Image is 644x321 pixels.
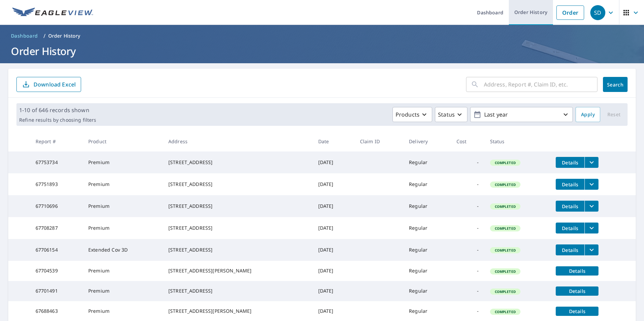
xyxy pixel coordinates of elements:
p: Status [438,110,455,119]
span: Details [560,181,580,188]
span: Completed [491,289,520,294]
td: Regular [403,281,451,301]
td: [DATE] [313,217,355,239]
div: [STREET_ADDRESS] [168,287,307,294]
span: Details [560,308,594,315]
td: - [451,217,485,239]
button: Status [435,107,467,122]
td: 67708287 [30,217,83,239]
p: Products [396,110,420,119]
th: Address [163,131,313,151]
button: Last year [470,107,573,122]
td: - [451,261,485,281]
td: Premium [83,281,163,301]
button: Apply [576,107,600,122]
button: filesDropdownBtn-67753734 [584,157,598,168]
a: Dashboard [8,30,41,41]
span: Details [560,203,580,210]
span: Completed [491,204,520,209]
p: Refine results by choosing filters [19,117,96,123]
td: Premium [83,261,163,281]
p: Order History [48,32,80,39]
div: [STREET_ADDRESS][PERSON_NAME] [168,267,307,274]
td: [DATE] [313,281,355,301]
span: Completed [491,309,520,314]
button: detailsBtn-67688463 [556,307,598,316]
td: Regular [403,217,451,239]
button: filesDropdownBtn-67706154 [584,244,598,255]
th: Product [83,131,163,151]
td: Extended Cov 3D [83,239,163,261]
td: [DATE] [313,195,355,217]
th: Status [485,131,551,151]
span: Completed [491,160,520,165]
td: [DATE] [313,151,355,173]
p: 1-10 of 646 records shown [19,106,96,114]
a: Order [556,5,584,20]
li: / [43,32,46,40]
button: detailsBtn-67706154 [556,244,584,255]
p: Last year [481,109,562,121]
th: Delivery [403,131,451,151]
h1: Order History [8,44,636,58]
input: Address, Report #, Claim ID, etc. [484,75,597,94]
td: Regular [403,151,451,173]
button: detailsBtn-67751893 [556,179,584,190]
td: 67704539 [30,261,83,281]
td: - [451,281,485,301]
span: Details [560,268,594,274]
div: [STREET_ADDRESS] [168,181,307,188]
span: Completed [491,182,520,187]
p: Download Excel [34,81,76,88]
span: Search [608,81,622,88]
td: 67706154 [30,239,83,261]
td: - [451,151,485,173]
div: [STREET_ADDRESS] [168,225,307,231]
img: EV Logo [12,8,93,18]
div: [STREET_ADDRESS] [168,159,307,166]
td: Premium [83,217,163,239]
td: 67701491 [30,281,83,301]
nav: breadcrumb [8,30,636,41]
td: Premium [83,151,163,173]
td: - [451,195,485,217]
div: [STREET_ADDRESS][PERSON_NAME] [168,308,307,315]
td: - [451,173,485,195]
div: [STREET_ADDRESS] [168,246,307,253]
th: Date [313,131,355,151]
td: Regular [403,195,451,217]
td: 67751893 [30,173,83,195]
button: detailsBtn-67753734 [556,157,584,168]
td: [DATE] [313,261,355,281]
button: Products [392,107,432,122]
button: filesDropdownBtn-67751893 [584,179,598,190]
button: Search [603,77,628,92]
button: detailsBtn-67710696 [556,201,584,212]
button: detailsBtn-67708287 [556,223,584,233]
th: Claim ID [355,131,403,151]
td: 67753734 [30,151,83,173]
td: Premium [83,173,163,195]
button: detailsBtn-67701491 [556,286,598,296]
span: Details [560,225,580,231]
td: - [451,239,485,261]
span: Completed [491,248,520,253]
span: Completed [491,226,520,231]
th: Cost [451,131,485,151]
div: [STREET_ADDRESS] [168,203,307,210]
div: SD [590,5,605,20]
td: Regular [403,261,451,281]
td: Regular [403,239,451,261]
button: detailsBtn-67704539 [556,266,598,276]
button: filesDropdownBtn-67710696 [584,201,598,212]
td: Premium [83,195,163,217]
span: Dashboard [11,32,38,39]
span: Details [560,159,580,166]
td: [DATE] [313,239,355,261]
td: [DATE] [313,173,355,195]
span: Details [560,247,580,253]
th: Report # [30,131,83,151]
span: Apply [581,110,595,119]
span: Completed [491,269,520,274]
span: Details [560,288,594,294]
